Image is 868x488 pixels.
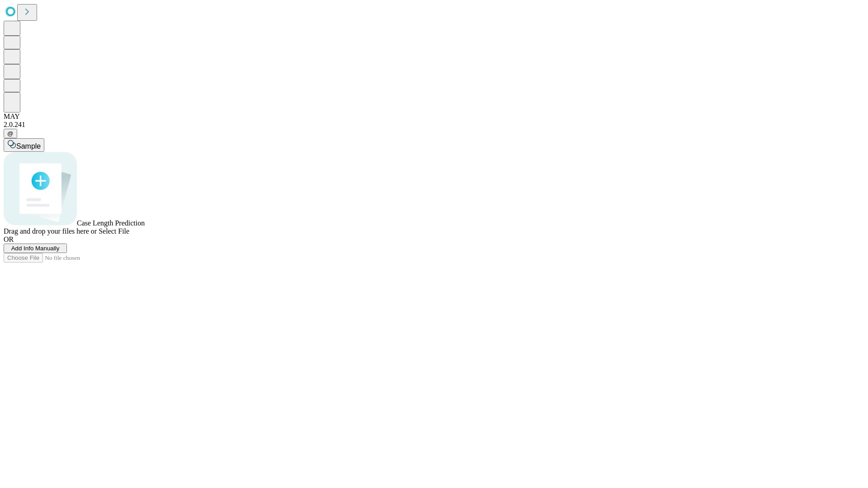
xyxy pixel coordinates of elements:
span: Sample [16,142,41,150]
div: MAY [4,113,864,121]
span: @ [7,130,14,137]
button: @ [4,129,17,138]
button: Add Info Manually [4,244,67,253]
span: Case Length Prediction [77,219,145,227]
button: Sample [4,138,44,152]
span: OR [4,235,14,243]
span: Add Info Manually [11,245,60,252]
span: Select File [99,227,129,235]
div: 2.0.241 [4,121,864,129]
span: Drag and drop your files here or [4,227,97,235]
